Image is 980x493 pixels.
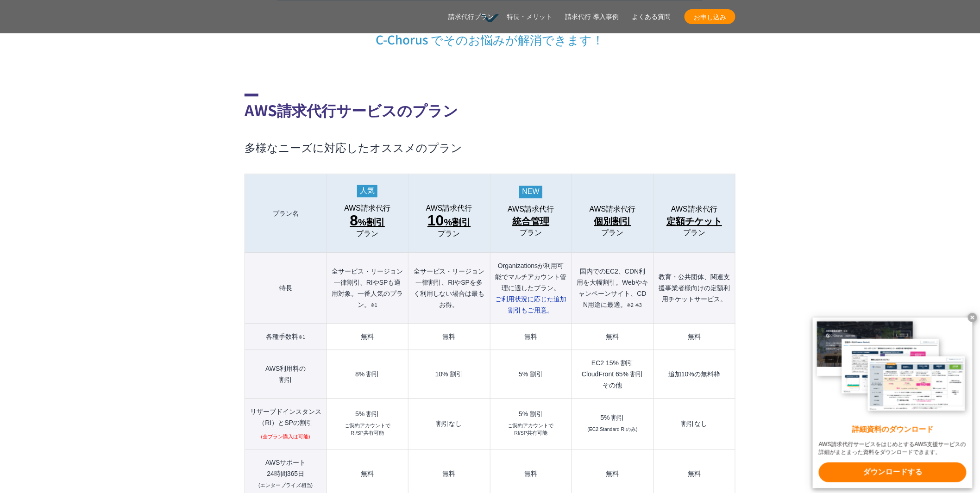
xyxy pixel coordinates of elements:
a: AWS請求代行 個別割引プラン [577,205,648,237]
small: ※1 [371,302,377,308]
th: AWS利用料の 割引 [245,350,327,399]
small: ご契約アカウントで RI/SP共有可能 [345,422,390,437]
x-t: ダウンロードする [819,462,967,482]
td: 割引なし [653,399,735,449]
span: %割引 [350,213,385,230]
th: 全サービス・リージョン一律割引、RIやSPを多く利用しない場合は最もお得。 [408,253,490,324]
td: 割引なし [408,399,490,449]
small: ご契約アカウントで RI/SP共有可能 [508,422,554,437]
span: AWS請求代行 [426,204,472,212]
td: 無料 [408,324,490,350]
a: よくある質問 [632,12,671,22]
small: (EC2 Standard RIのみ) [588,426,638,433]
span: AWS請求代行 [344,204,390,212]
span: プラン [520,229,542,237]
span: 統合管理 [512,214,549,229]
span: ご利用状況に応じた [495,295,566,314]
a: 請求代行 導入事例 [565,12,619,22]
span: 8 [350,212,358,229]
span: プラン [602,229,624,237]
x-t: 詳細資料のダウンロード [819,424,967,435]
span: お申し込み [685,12,735,22]
td: 無料 [653,324,735,350]
div: 5% 割引 [332,411,403,417]
span: AWS請求代行 [508,205,554,213]
span: 10 [427,212,444,229]
span: 定額チケット [666,214,722,229]
p: C-Chorus でそのお悩みが解消できます！ [245,14,735,47]
small: (全プラン購入は可能) [261,433,310,441]
span: プラン [356,230,378,238]
td: 5% 割引 [490,350,572,399]
a: AWS請求代行 10%割引プラン [413,204,485,238]
td: 追加10%の無料枠 [653,350,735,399]
h3: 多様なニーズに対応したオススメのプラン [245,139,735,155]
td: 無料 [327,324,408,350]
span: AWS請求代行 [590,205,636,213]
td: 無料 [572,324,653,350]
th: 教育・公共団体、関連支援事業者様向けの定額利用チケットサービス。 [653,253,735,324]
div: 5% 割引 [577,414,648,421]
span: プラン [683,229,705,237]
a: 特長・メリット [507,12,552,22]
a: 請求代行プラン [448,12,494,22]
small: ※2 ※3 [627,302,642,308]
span: %割引 [427,213,471,230]
th: プラン名 [245,174,327,253]
td: 無料 [490,324,572,350]
th: リザーブドインスタンス （RI）とSPの割引 [245,399,327,449]
a: お申し込み [685,9,735,24]
th: 国内でのEC2、CDN利用を大幅割引。Webやキャンペーンサイト、CDN用途に最適。 [572,253,653,324]
span: プラン [438,230,460,238]
h2: AWS請求代行サービスのプラン [245,94,735,121]
th: 特長 [245,253,327,324]
x-t: AWS請求代行サービスをはじめとするAWS支援サービスの詳細がまとまった資料をダウンロードできます。 [819,441,967,456]
th: 各種手数料 [245,324,327,350]
th: Organizationsが利用可能でマルチアカウント管理に適したプラン。 [490,253,572,324]
a: AWS請求代行 定額チケットプラン [659,205,730,237]
td: 10% 割引 [408,350,490,399]
a: 詳細資料のダウンロード AWS請求代行サービスをはじめとするAWS支援サービスの詳細がまとまった資料をダウンロードできます。 ダウンロードする [813,318,973,488]
small: ※1 [298,334,305,340]
th: 全サービス・リージョン一律割引、RIやSPも適用対象。一番人気のプラン。 [327,253,408,324]
small: (エンタープライズ相当) [258,482,313,488]
td: EC2 15% 割引 CloudFront 65% 割引 その他 [572,350,653,399]
div: 5% 割引 [495,411,567,417]
span: AWS請求代行 [671,205,717,213]
td: 8% 割引 [327,350,408,399]
a: AWS請求代行 8%割引 プラン [332,204,403,238]
span: 個別割引 [594,214,631,229]
a: AWS請求代行 統合管理プラン [495,205,567,237]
